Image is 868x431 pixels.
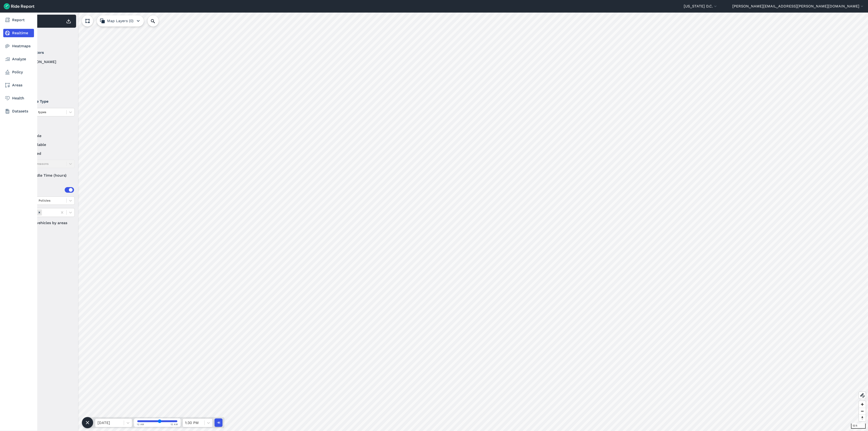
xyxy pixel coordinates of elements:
[859,401,866,408] button: Zoom in
[19,220,75,226] label: Filter vehicles by areas
[19,151,75,156] label: reserved
[19,120,74,133] summary: Status
[17,30,76,44] div: Filter
[19,59,75,65] label: [PERSON_NAME]
[25,187,74,193] div: Areas
[19,95,74,108] summary: Vehicle Type
[171,423,178,426] span: 12 AM
[684,3,718,9] button: [US_STATE] D.C.
[19,77,75,82] label: Spin
[732,3,864,9] button: [PERSON_NAME][EMAIL_ADDRESS][PERSON_NAME][DOMAIN_NAME]
[19,171,75,180] div: Idle Time (hours)
[19,133,75,139] label: available
[859,408,866,414] button: Zoom out
[3,81,34,89] a: Areas
[3,68,34,76] a: Policy
[19,142,75,148] label: unavailable
[859,414,866,421] button: Reset bearing to north
[19,68,75,74] label: Lime
[148,15,166,27] input: Search Location or Vehicles
[851,424,866,429] div: 50 ft
[37,209,42,215] div: Remove Areas (35)
[97,15,144,27] button: Map Layers (0)
[4,3,34,9] img: Ride Report
[15,13,868,431] canvas: Map
[3,29,34,37] a: Realtime
[19,183,74,196] summary: Areas
[3,107,34,115] a: Datasets
[137,423,144,426] span: 12 AM
[3,55,34,63] a: Analyze
[19,86,75,91] label: Veo
[19,46,74,59] summary: Operators
[3,16,34,24] a: Report
[3,42,34,50] a: Heatmaps
[3,94,34,102] a: Health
